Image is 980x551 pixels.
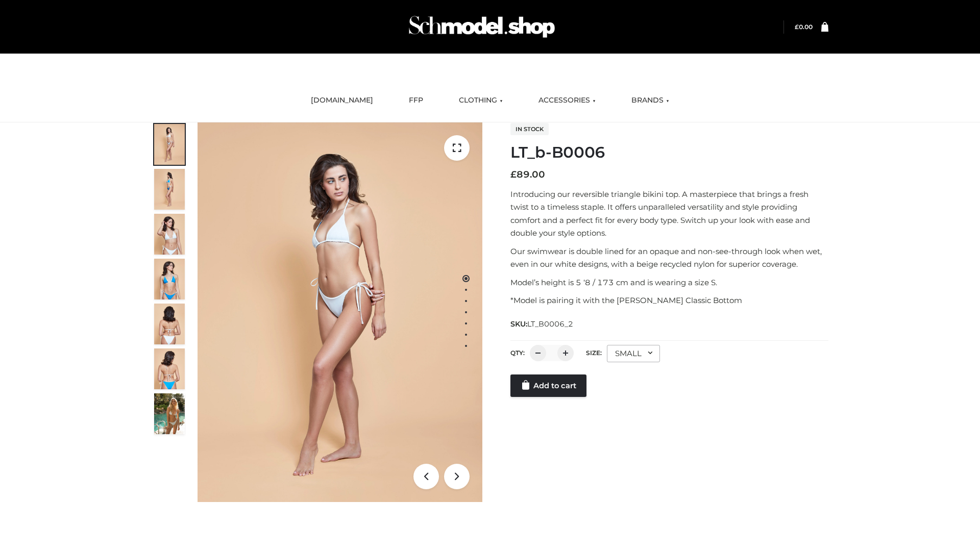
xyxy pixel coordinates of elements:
[510,349,525,357] label: QTY:
[510,318,574,330] span: SKU:
[510,169,545,180] bdi: 89.00
[451,89,510,112] a: CLOTHING
[531,89,603,112] a: ACCESSORIES
[510,143,828,162] h1: LT_b-B0006
[586,349,602,357] label: Size:
[154,214,185,255] img: ArielClassicBikiniTop_CloudNine_AzureSky_OW114ECO_3-scaled.jpg
[510,276,828,289] p: Model’s height is 5 ‘8 / 173 cm and is wearing a size S.
[510,169,517,180] span: £
[795,23,799,31] span: £
[510,123,549,135] span: In stock
[154,124,185,165] img: ArielClassicBikiniTop_CloudNine_AzureSky_OW114ECO_1-scaled.jpg
[624,89,677,112] a: BRANDS
[795,23,813,31] a: £0.00
[510,294,828,307] p: *Model is pairing it with the [PERSON_NAME] Classic Bottom
[154,304,185,344] img: ArielClassicBikiniTop_CloudNine_AzureSky_OW114ECO_7-scaled.jpg
[154,393,185,434] img: Arieltop_CloudNine_AzureSky2.jpg
[154,259,185,299] img: ArielClassicBikiniTop_CloudNine_AzureSky_OW114ECO_4-scaled.jpg
[510,374,586,397] a: Add to cart
[154,169,185,210] img: ArielClassicBikiniTop_CloudNine_AzureSky_OW114ECO_2-scaled.jpg
[607,345,660,362] div: SMALL
[795,23,813,31] bdi: 0.00
[303,89,381,112] a: [DOMAIN_NAME]
[527,319,573,329] span: LT_B0006_2
[401,89,431,112] a: FFP
[510,245,828,271] p: Our swimwear is double lined for an opaque and non-see-through look when wet, even in our white d...
[198,122,482,502] img: LT_b-B0006
[405,7,558,47] img: Schmodel Admin 964
[510,188,828,240] p: Introducing our reversible triangle bikini top. A masterpiece that brings a fresh twist to a time...
[154,348,185,389] img: ArielClassicBikiniTop_CloudNine_AzureSky_OW114ECO_8-scaled.jpg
